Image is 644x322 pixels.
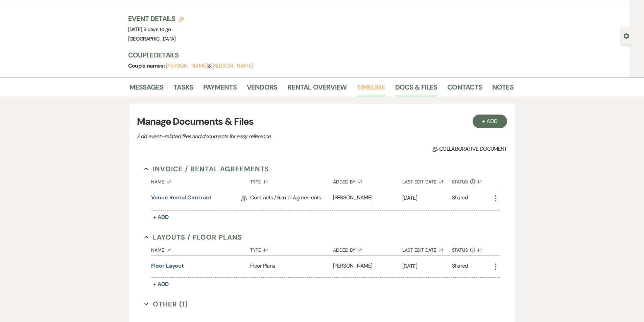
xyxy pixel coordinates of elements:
[144,299,188,309] button: Other (1)
[333,174,402,187] button: Added By
[492,82,514,97] a: Notes
[402,242,452,255] button: Last Edit Date
[137,115,507,129] h3: Manage Documents & Files
[452,242,492,255] button: Status
[143,26,171,33] span: 8 days to go
[173,82,193,97] a: Tasks
[402,262,452,271] p: [DATE]
[250,255,333,277] div: Floor Plans
[128,62,166,69] span: Couple names:
[452,248,468,252] span: Status
[402,194,452,202] p: [DATE]
[151,242,250,255] button: Name
[432,145,507,153] span: Collaborative document
[287,82,347,97] a: Rental Overview
[151,262,184,270] button: Floor Layout
[333,242,402,255] button: Added By
[250,174,333,187] button: Type
[203,82,237,97] a: Payments
[151,213,171,222] button: + Add
[142,26,171,33] span: |
[333,187,402,210] div: [PERSON_NAME]
[333,255,402,277] div: [PERSON_NAME]
[395,82,437,97] a: Docs & Files
[129,82,164,97] a: Messages
[623,32,629,39] button: Open lead details
[128,50,507,60] h3: Couple Details
[128,35,176,42] span: [GEOGRAPHIC_DATA]
[144,164,269,174] button: Invoice / Rental Agreements
[357,82,385,97] a: Timeline
[211,63,253,69] button: [PERSON_NAME]
[452,179,468,184] span: Status
[153,214,169,221] span: + Add
[250,187,333,210] div: Contracts / Rental Agreements
[151,279,171,289] button: + Add
[144,232,242,242] button: Layouts / Floor Plans
[452,262,468,271] div: Shared
[151,174,250,187] button: Name
[153,280,169,288] span: + Add
[166,63,253,69] span: &
[151,194,211,204] a: Venue Rental Contract
[452,174,492,187] button: Status
[166,63,208,69] button: [PERSON_NAME]
[452,194,468,204] div: Shared
[128,14,184,23] h3: Event Details
[137,132,374,141] p: Add event–related files and documents for easy reference.
[250,242,333,255] button: Type
[402,174,452,187] button: Last Edit Date
[247,82,277,97] a: Vendors
[473,115,507,128] button: + Add
[447,82,482,97] a: Contacts
[128,26,171,33] span: [DATE]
